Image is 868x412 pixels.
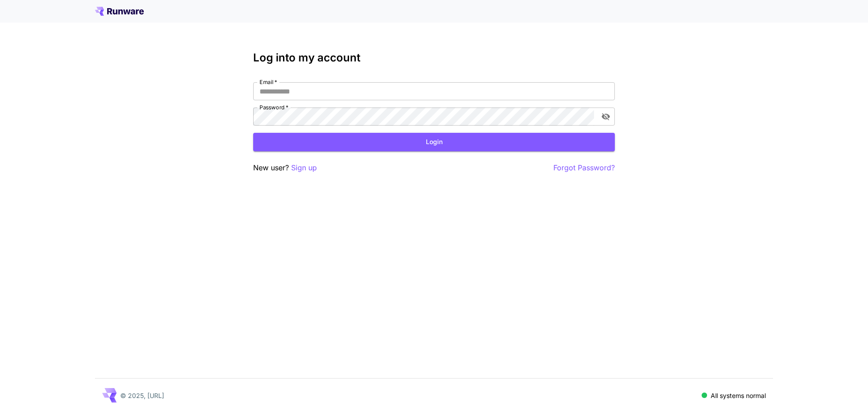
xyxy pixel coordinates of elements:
button: Forgot Password? [553,162,615,173]
p: © 2025, [URL] [120,391,164,400]
button: Sign up [291,162,317,173]
h3: Log into my account [253,51,615,64]
button: Login [253,133,615,151]
label: Email [259,78,277,86]
label: Password [259,103,288,111]
button: toggle password visibility [598,108,614,125]
p: All systems normal [711,391,766,400]
p: New user? [253,162,317,173]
